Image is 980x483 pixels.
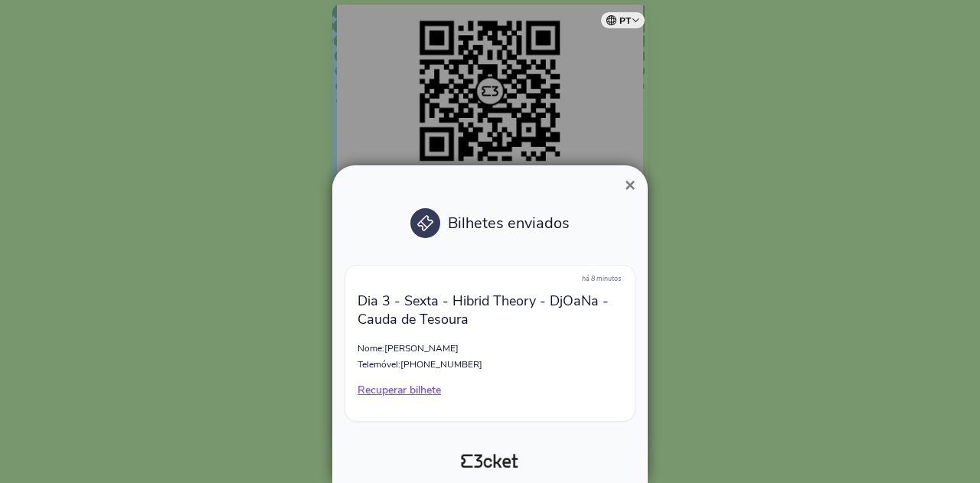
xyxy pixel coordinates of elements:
[400,358,482,370] span: [PHONE_NUMBER]
[358,383,622,398] p: Recuperar bilhete
[358,292,622,328] p: Dia 3 - Sexta - Hibrid Theory - DjOaNa - Cauda de Tesoura
[582,274,621,283] span: há 8 minutos
[625,175,635,195] span: ×
[358,358,622,370] p: Telemóvel:
[358,342,622,354] p: Nome:
[448,213,570,233] span: Bilhetes enviados
[384,342,459,354] span: [PERSON_NAME]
